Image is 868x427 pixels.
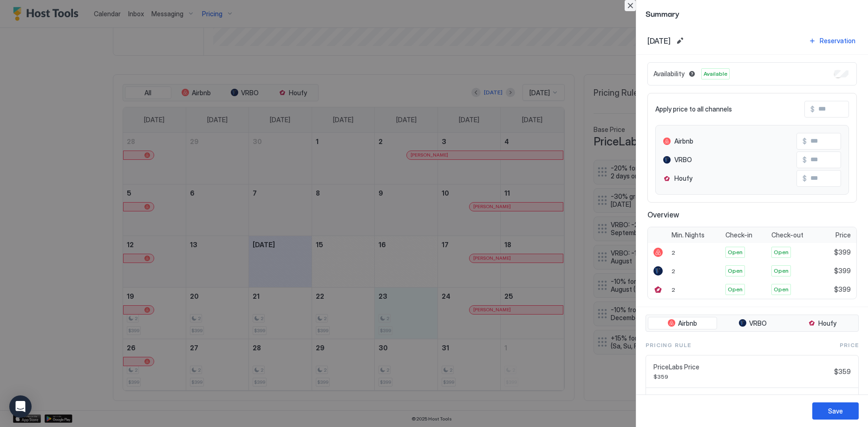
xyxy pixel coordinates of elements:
[672,231,705,239] span: Min. Nights
[655,105,732,113] span: Apply price to all channels
[646,341,691,349] span: Pricing Rule
[672,286,675,293] span: 2
[728,285,743,294] span: Open
[803,156,807,164] span: $
[834,248,851,256] span: $399
[834,267,851,275] span: $399
[674,137,693,145] span: Airbnb
[774,248,789,256] span: Open
[840,341,859,349] span: Price
[653,373,830,380] span: $359
[653,70,685,78] span: Availability
[686,68,698,79] button: Blocked dates override all pricing rules and remain unavailable until manually unblocked
[648,317,717,330] button: Airbnb
[704,70,727,78] span: Available
[835,231,851,239] span: Price
[771,231,803,239] span: Check-out
[807,34,857,47] button: Reservation
[674,174,692,183] span: Houfy
[674,35,685,46] button: Edit date range
[653,363,830,371] span: PriceLabs Price
[646,315,859,332] div: tab-group
[788,317,856,330] button: Houfy
[749,319,767,328] span: VRBO
[828,406,843,416] div: Save
[725,231,752,239] span: Check-in
[672,268,675,275] span: 2
[820,36,855,46] div: Reservation
[678,319,697,328] span: Airbnb
[834,285,851,294] span: $399
[774,285,789,294] span: Open
[646,7,859,19] span: Summary
[728,267,743,275] span: Open
[672,249,675,256] span: 2
[803,174,807,183] span: $
[803,137,807,145] span: $
[719,317,787,330] button: VRBO
[774,267,789,275] span: Open
[728,248,743,256] span: Open
[9,395,32,418] div: Open Intercom Messenger
[647,210,857,219] span: Overview
[834,368,851,376] span: $359
[674,156,692,164] span: VRBO
[647,36,671,46] span: [DATE]
[812,402,859,420] button: Save
[810,105,815,113] span: $
[818,319,836,328] span: Houfy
